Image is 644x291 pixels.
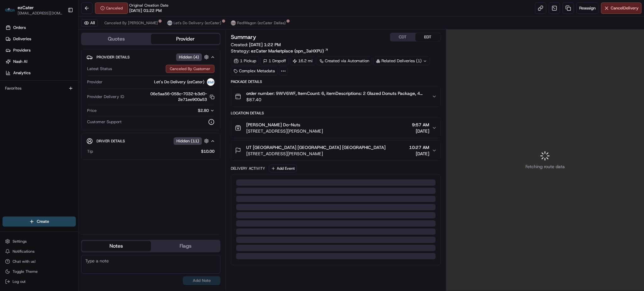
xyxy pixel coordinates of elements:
span: [STREET_ADDRESS][PERSON_NAME] [246,151,386,157]
span: Providers [13,47,31,53]
button: CDT [390,33,415,41]
button: Notifications [3,247,76,256]
div: $10.00 [96,149,214,154]
span: Driver Details [97,139,125,144]
button: ezCaterezCater[EMAIL_ADDRESS][DOMAIN_NAME] [3,3,65,18]
span: RedWagon (ezCater Dallas) [237,20,286,25]
span: $2.80 [198,108,209,113]
span: Latest Status [87,66,112,72]
img: time_to_eat_nevada_logo [231,20,236,25]
span: [PERSON_NAME] Do-Nuts [246,122,300,128]
button: Provider [151,34,220,44]
span: Provider Details [97,55,130,60]
div: Complex Metadata [231,67,278,75]
button: Canceled [95,3,128,14]
div: Favorites [3,83,76,93]
span: Original Creation Date [129,3,169,8]
a: Orders [3,23,78,33]
span: Notifications [13,249,35,254]
button: UT [GEOGRAPHIC_DATA] [GEOGRAPHIC_DATA] [GEOGRAPHIC_DATA][STREET_ADDRESS][PERSON_NAME]10:27 AM[DATE] [231,140,440,161]
button: Add Event [269,165,297,172]
span: Reassign [579,5,596,11]
span: [STREET_ADDRESS][PERSON_NAME] [246,128,323,134]
button: Hidden (4) [176,53,210,61]
button: order number: 9WV6WF, ItemCount: 6, itemDescriptions: 2 Glazed Donuts Package, 4 Mixed Donuts Pac... [231,86,440,107]
span: Provider [87,79,103,85]
span: Nash AI [13,59,27,64]
span: order number: 9WV6WF, ItemCount: 6, itemDescriptions: 2 Glazed Donuts Package, 4 Mixed Donuts Pac... [246,90,426,96]
button: Notes [82,241,151,251]
button: [PERSON_NAME] Do-Nuts[STREET_ADDRESS][PERSON_NAME]9:57 AM[DATE] [231,118,440,138]
button: Hidden (11) [174,137,210,145]
span: Log out [13,279,25,284]
span: Hidden ( 11 ) [176,138,199,144]
span: Hidden ( 4 ) [179,54,199,60]
span: Tip [87,149,93,154]
div: 1 Pickup [231,57,259,65]
span: [DATE] 1:22 PM [249,42,281,47]
span: Cancel Delivery [611,5,639,11]
span: $87.40 [246,96,426,103]
span: [DATE] [412,128,429,134]
div: 16.2 mi [290,57,315,65]
button: $2.80 [159,108,214,113]
a: Deliveries [3,34,78,44]
img: lets_do_delivery_logo.png [207,78,214,86]
span: Provider Delivery ID [87,94,124,100]
h3: Summary [231,34,256,40]
button: RedWagon (ezCater Dallas) [228,19,289,27]
button: Flags [151,241,220,251]
span: Chat with us! [13,259,36,264]
span: ezCater Marketplace (opn_3aHXPU) [251,48,324,54]
span: Price [87,108,97,113]
button: Create [3,217,76,227]
span: Let's Do Delivery (ezCater) [174,20,221,25]
span: Canceled By [PERSON_NAME] [104,20,158,25]
button: 06e5aa56-058c-7032-b3d0-2e71ee900a53 [127,91,214,102]
button: Settings [3,237,76,246]
button: CancelDelivery [601,3,641,14]
div: Delivery Activity [231,166,265,171]
span: Let's Do Delivery (ezCater) [154,79,204,85]
span: Deliveries [13,36,31,42]
span: Customer Support [87,119,122,125]
span: 9:57 AM [412,122,429,128]
a: Providers [3,45,78,55]
a: Analytics [3,68,78,78]
button: Toggle Theme [3,267,76,276]
div: Location Details [231,111,441,116]
span: Toggle Theme [13,269,38,274]
img: lets_do_delivery_logo.png [167,20,172,25]
button: Reassign [576,3,598,14]
span: Settings [13,239,27,244]
span: Orders [13,25,26,30]
a: Nash AI [3,57,78,67]
span: [DATE] [409,151,429,157]
button: Log out [3,277,76,286]
button: Driver DetailsHidden (11) [86,136,215,146]
span: [DATE] 01:22 PM [129,8,162,14]
button: Provider DetailsHidden (4) [86,52,215,62]
button: ezCater [18,4,34,11]
span: Create [37,219,49,224]
div: 1 Dropoff [260,57,289,65]
a: ezCater Marketplace (opn_3aHXPU) [251,48,329,54]
button: EDT [415,33,441,41]
button: [EMAIL_ADDRESS][DOMAIN_NAME] [18,11,63,16]
button: Canceled By [PERSON_NAME] [102,19,161,27]
div: Strategy: [231,48,329,54]
button: Quotes [82,34,151,44]
span: Created: [231,41,281,48]
span: 10:27 AM [409,144,429,151]
div: Related Deliveries (1) [373,57,430,65]
span: UT [GEOGRAPHIC_DATA] [GEOGRAPHIC_DATA] [GEOGRAPHIC_DATA] [246,144,386,151]
a: Created via Automation [317,57,372,65]
button: Chat with us! [3,257,76,266]
span: Fetching route data [525,163,565,170]
img: ezCater [5,8,15,12]
div: Package Details [231,79,441,84]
